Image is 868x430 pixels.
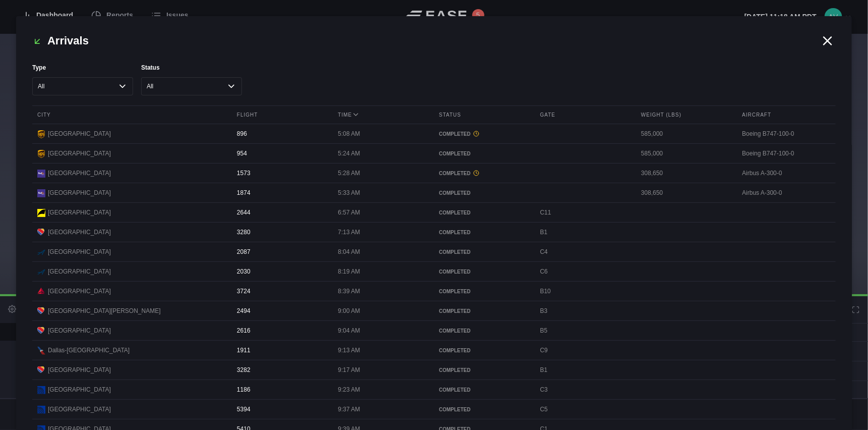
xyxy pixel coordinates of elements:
span: 9:37 AM [338,406,360,413]
span: [GEOGRAPHIC_DATA] [48,247,111,256]
div: 3724 [232,282,331,301]
div: COMPLETED [439,307,528,315]
div: 2494 [232,301,331,320]
span: B3 [540,307,548,314]
span: Airbus A-300-0 [742,189,782,196]
span: [GEOGRAPHIC_DATA] [48,405,111,414]
div: COMPLETED [439,327,528,335]
span: 9:17 AM [338,366,360,373]
span: [GEOGRAPHIC_DATA][PERSON_NAME] [48,306,161,315]
span: C3 [540,386,548,393]
span: B10 [540,288,551,295]
span: Dallas-[GEOGRAPHIC_DATA] [48,346,130,355]
div: Weight (lbs) [636,106,735,124]
span: B1 [540,229,548,236]
span: C5 [540,406,548,413]
div: Time [333,106,432,124]
span: C4 [540,248,548,255]
div: 3282 [232,360,331,380]
span: [GEOGRAPHIC_DATA] [48,228,111,237]
div: COMPLETED [439,288,528,295]
div: 2644 [232,203,331,222]
span: [GEOGRAPHIC_DATA] [48,287,111,296]
span: 9:13 AM [338,347,360,354]
span: [GEOGRAPHIC_DATA] [48,385,111,394]
div: COMPLETED [439,130,528,138]
div: 2616 [232,321,331,340]
span: [GEOGRAPHIC_DATA] [48,208,111,217]
span: 585,000 [641,130,663,137]
span: [GEOGRAPHIC_DATA] [48,326,111,335]
span: 8:04 AM [338,248,360,255]
label: Type [32,63,133,72]
span: C6 [540,268,548,275]
div: COMPLETED [439,170,528,177]
span: [GEOGRAPHIC_DATA] [48,188,111,197]
div: Status [434,106,533,124]
span: Boeing B747-100-0 [742,150,794,157]
h2: Arrivals [32,32,820,49]
span: 5:33 AM [338,189,360,196]
span: 9:23 AM [338,386,360,393]
span: 5:08 AM [338,130,360,137]
div: COMPLETED [439,150,528,157]
div: 954 [232,144,331,163]
div: COMPLETED [439,406,528,413]
div: COMPLETED [439,366,528,374]
div: 1911 [232,341,331,360]
span: [GEOGRAPHIC_DATA] [48,129,111,138]
span: 585,000 [641,150,663,157]
span: 7:13 AM [338,229,360,236]
div: 3280 [232,223,331,242]
div: 1874 [232,183,331,202]
div: COMPLETED [439,209,528,217]
span: [GEOGRAPHIC_DATA] [48,169,111,178]
span: B5 [540,327,548,334]
div: COMPLETED [439,189,528,197]
span: 308,650 [641,170,663,177]
span: C9 [540,347,548,354]
span: [GEOGRAPHIC_DATA] [48,149,111,158]
span: C11 [540,209,551,216]
span: 6:57 AM [338,209,360,216]
span: 8:39 AM [338,288,360,295]
span: Airbus A-300-0 [742,170,782,177]
label: Status [141,63,242,72]
span: 9:00 AM [338,307,360,314]
span: [GEOGRAPHIC_DATA] [48,267,111,276]
span: 5:24 AM [338,150,360,157]
div: Gate [535,106,634,124]
div: COMPLETED [439,229,528,236]
div: 2030 [232,262,331,281]
div: COMPLETED [439,268,528,276]
div: Aircraft [737,106,836,124]
span: 9:04 AM [338,327,360,334]
div: 896 [232,124,331,143]
div: 5394 [232,400,331,419]
div: COMPLETED [439,248,528,256]
span: [GEOGRAPHIC_DATA] [48,365,111,374]
span: 308,650 [641,189,663,196]
div: Flight [232,106,331,124]
span: 8:19 AM [338,268,360,275]
div: COMPLETED [439,386,528,394]
div: City [32,106,229,124]
span: Boeing B747-100-0 [742,130,794,137]
div: 1573 [232,164,331,183]
div: 1186 [232,380,331,399]
span: 5:28 AM [338,170,360,177]
div: 2087 [232,242,331,261]
span: B1 [540,366,548,373]
div: COMPLETED [439,347,528,354]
